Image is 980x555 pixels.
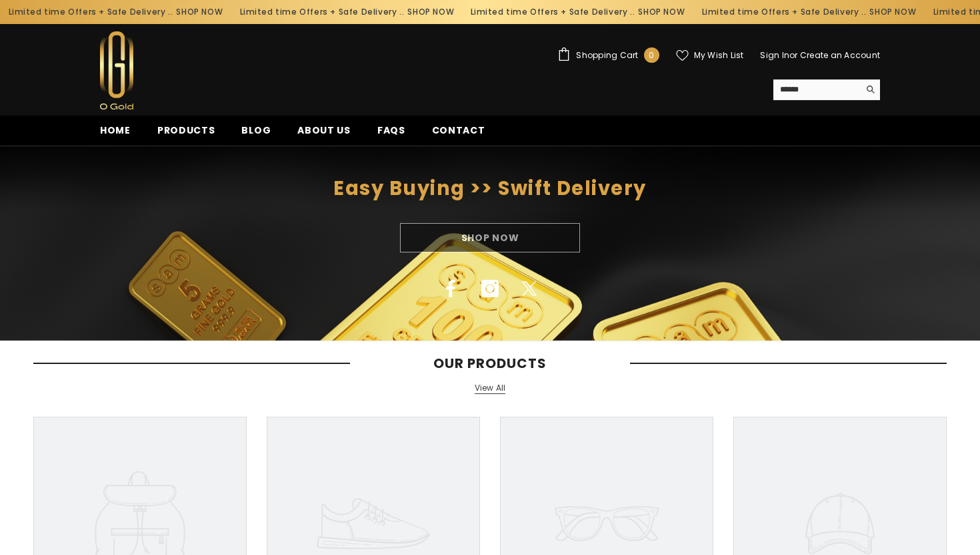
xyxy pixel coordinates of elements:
[297,124,351,137] span: About us
[800,49,880,61] a: Create an Account
[144,123,229,146] a: Products
[100,31,133,110] img: Ogold Shop
[676,49,744,61] a: My Wish List
[228,123,284,146] a: Blog
[171,5,218,19] a: SHOP NOW
[634,5,681,19] a: SHOP NOW
[157,124,215,137] span: Products
[789,49,797,61] span: or
[865,5,911,19] a: SHOP NOW
[760,49,789,61] a: Sign In
[475,383,506,394] a: View All
[403,5,449,19] a: SHOP NOW
[227,1,458,23] div: Limited time Offers + Safe Delivery ..
[364,123,419,146] a: FAQs
[649,48,654,63] span: 0
[284,123,364,146] a: About us
[859,79,880,100] button: Search
[241,124,271,137] span: Blog
[87,123,144,146] a: Home
[689,1,920,23] div: Limited time Offers + Safe Delivery ..
[432,124,485,137] span: Contact
[377,124,405,137] span: FAQs
[576,51,638,59] span: Shopping Cart
[773,79,880,100] summary: Search
[419,123,499,146] a: Contact
[557,47,659,63] a: Shopping Cart
[457,1,689,23] div: Limited time Offers + Safe Delivery ..
[350,355,630,371] span: Our Products
[100,124,131,137] span: Home
[694,51,744,59] span: My Wish List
